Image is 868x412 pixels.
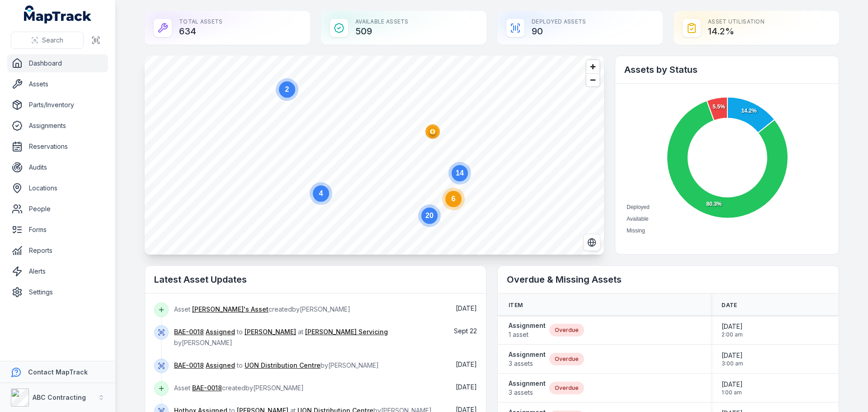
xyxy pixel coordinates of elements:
span: 3 assets [509,388,546,397]
span: [DATE] [456,360,477,368]
a: [PERSON_NAME] Servicing [305,327,388,336]
text: 4 [319,189,323,197]
h2: Assets by Status [624,63,830,76]
a: Parts/Inventory [7,96,108,114]
a: Locations [7,179,108,197]
span: to at by [PERSON_NAME] [174,328,388,346]
span: [DATE] [722,322,743,331]
a: Assignment1 asset [509,321,546,339]
span: Sept 22 [454,327,477,335]
span: Asset created by [PERSON_NAME] [174,384,304,392]
span: Available [627,216,648,222]
a: Settings [7,283,108,301]
strong: Assignment [509,321,546,330]
div: Overdue [549,353,584,365]
time: 29/09/2025, 10:41:11 am [456,304,477,312]
span: to by [PERSON_NAME] [174,361,379,369]
span: [DATE] [456,304,477,312]
span: [DATE] [456,383,477,391]
time: 19/09/2025, 1:34:25 pm [456,360,477,368]
span: Deployed [627,204,650,210]
button: Zoom in [586,60,599,73]
strong: Contact MapTrack [28,368,88,376]
div: Overdue [549,324,584,336]
text: 14 [456,169,464,177]
h2: Overdue & Missing Assets [507,273,830,286]
time: 30/11/2024, 3:00:00 am [722,351,743,367]
h2: Latest Asset Updates [154,273,477,286]
a: Forms [7,221,108,239]
text: 6 [452,195,456,203]
a: Assignment3 assets [509,350,546,368]
a: BAE-0018 [174,361,204,370]
div: Overdue [549,382,584,394]
a: Assignments [7,117,108,135]
span: [DATE] [722,380,743,389]
span: 3 assets [509,359,546,368]
span: 1 asset [509,330,546,339]
a: Assigned [206,327,235,336]
span: Item [509,302,523,309]
strong: Assignment [509,350,546,359]
a: Assigned [206,361,235,370]
a: Audits [7,158,108,176]
strong: ABC Contracting [33,393,86,401]
canvas: Map [145,56,604,255]
a: Dashboard [7,54,108,72]
a: MapTrack [24,5,92,24]
time: 31/08/2024, 2:00:00 am [722,322,743,338]
time: 19/09/2025, 1:34:11 pm [456,383,477,391]
a: UON Distribution Centre [245,361,321,370]
span: 2:00 am [722,331,743,338]
a: [PERSON_NAME] [245,327,296,336]
time: 31/01/2025, 1:00:00 am [722,380,743,396]
a: Alerts [7,262,108,280]
span: [DATE] [722,351,743,360]
span: Asset created by [PERSON_NAME] [174,305,350,313]
button: Switch to Satellite View [583,234,600,251]
text: 20 [425,212,434,219]
span: 1:00 am [722,389,743,396]
span: Date [722,302,737,309]
a: People [7,200,108,218]
button: Search [11,32,84,49]
span: Missing [627,227,645,234]
a: Assets [7,75,108,93]
a: Reservations [7,137,108,156]
text: 2 [285,85,289,93]
time: 22/09/2025, 10:40:44 am [454,327,477,335]
a: Assignment3 assets [509,379,546,397]
span: 3:00 am [722,360,743,367]
strong: Assignment [509,379,546,388]
a: [PERSON_NAME]'s Asset [192,305,269,314]
button: Zoom out [586,73,599,86]
a: BAE-0018 [174,327,204,336]
a: BAE-0018 [192,384,222,393]
a: Reports [7,242,108,260]
span: Search [42,36,63,45]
